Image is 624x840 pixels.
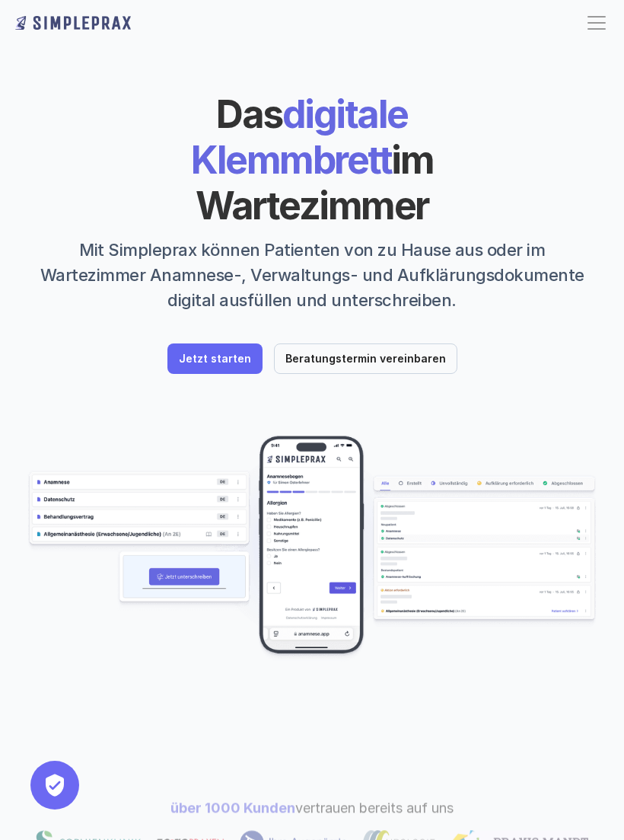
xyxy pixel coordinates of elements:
[93,91,532,228] h1: digitale Klemmbrett
[170,800,295,816] span: über 1000 Kunden
[30,238,594,313] p: Mit Simpleprax können Patienten von zu Hause aus oder im Wartezimmer Anamnese-, Verwaltungs- und ...
[216,91,282,137] span: Das
[196,137,440,228] span: im Wartezimmer
[27,435,597,662] img: Beispielscreenshots aus der Simpleprax Anwendung
[274,343,457,374] a: Beratungstermin vereinbaren
[167,343,263,374] a: Jetzt starten
[170,798,454,819] p: vertrauen bereits auf uns
[285,353,446,366] p: Beratungstermin vereinbaren
[179,353,251,366] p: Jetzt starten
